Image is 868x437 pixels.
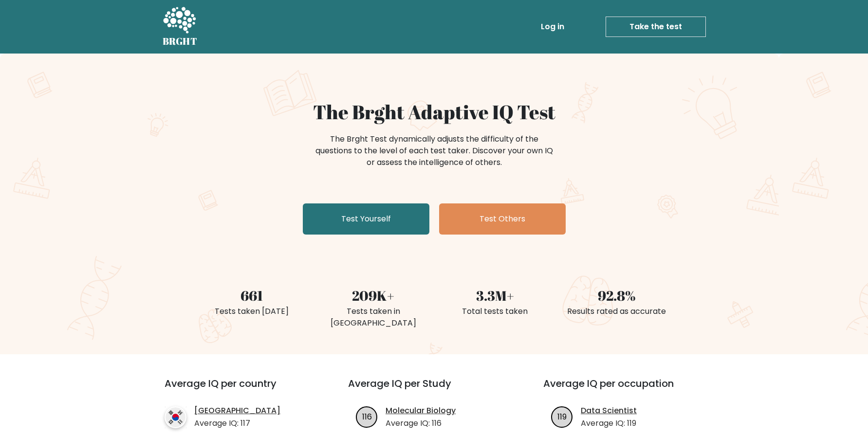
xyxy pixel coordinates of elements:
p: Average IQ: 119 [581,418,637,429]
div: 209K+ [318,285,428,306]
a: Molecular Biology [386,405,456,417]
h5: BRGHT [163,36,198,47]
h3: Average IQ per Study [348,378,520,401]
text: 116 [362,411,372,422]
a: BRGHT [163,4,198,50]
p: Average IQ: 116 [386,418,456,429]
div: Results rated as accurate [562,306,672,317]
div: 3.3M+ [440,285,550,306]
text: 119 [557,411,567,422]
div: 661 [197,285,307,306]
a: [GEOGRAPHIC_DATA] [194,405,280,417]
p: Average IQ: 117 [194,418,280,429]
div: Tests taken [DATE] [197,306,307,317]
a: Take the test [606,17,706,37]
a: Test Yourself [303,203,429,235]
a: Log in [537,17,568,36]
img: country [165,406,186,428]
a: Test Others [439,203,566,235]
a: Data Scientist [581,405,637,417]
div: 92.8% [562,285,672,306]
h3: Average IQ per country [165,378,313,401]
h1: The Brght Adaptive IQ Test [197,100,672,124]
div: The Brght Test dynamically adjusts the difficulty of the questions to the level of each test take... [313,133,556,168]
h3: Average IQ per occupation [543,378,715,401]
div: Total tests taken [440,306,550,317]
div: Tests taken in [GEOGRAPHIC_DATA] [318,306,428,329]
